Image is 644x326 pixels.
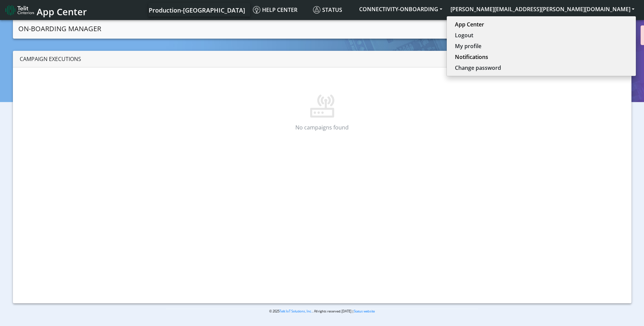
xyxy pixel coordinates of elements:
[447,52,636,62] button: Notifications
[447,62,636,73] button: Change password
[447,30,636,41] button: Logout
[300,75,344,118] img: No more campaigns found
[31,123,613,131] p: No campaigns found
[5,5,34,16] img: logo-telit-cinterion-gw-new.png
[310,3,355,17] a: Status
[148,3,245,17] a: Your current platform instance
[447,19,636,30] button: App Center
[37,5,87,18] span: App Center
[166,309,478,314] p: © 2025 . All rights reserved.[DATE] |
[354,309,375,313] a: Status website
[446,3,639,15] button: [PERSON_NAME][EMAIL_ADDRESS][PERSON_NAME][DOMAIN_NAME]
[455,20,628,28] a: App Center
[279,309,312,313] a: Telit IoT Solutions, Inc.
[149,6,245,14] span: Production-[GEOGRAPHIC_DATA]
[313,6,342,14] span: Status
[13,51,631,67] div: Campaign Executions
[447,41,636,52] button: My profile
[253,6,260,14] img: knowledge.svg
[250,3,310,17] a: Help center
[313,6,320,14] img: status.svg
[18,22,101,36] a: On-Boarding Manager
[253,6,297,14] span: Help center
[355,3,446,15] button: CONNECTIVITY-ONBOARDING
[5,3,86,17] a: App Center
[455,53,628,61] a: Notifications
